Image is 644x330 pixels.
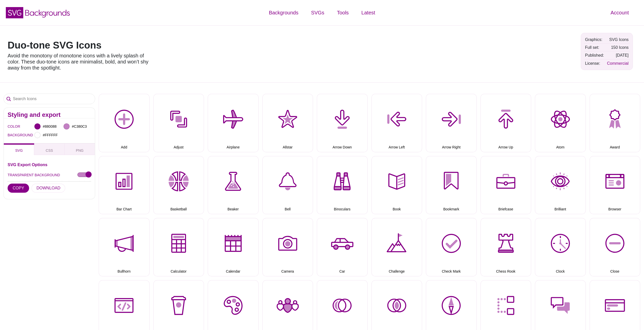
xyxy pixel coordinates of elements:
[590,94,640,152] button: Award
[590,156,640,214] button: Browser
[481,218,531,276] button: Chess Rook
[584,44,605,51] td: Full set:
[8,40,152,50] h1: Duo-tone SVG Icons
[371,94,422,152] button: Arrow Left
[606,36,630,43] td: SVG Icons
[584,36,605,43] td: Graphics:
[4,94,95,104] input: Search Icons
[34,143,65,155] button: CSS
[426,94,477,152] button: Arrow Right
[76,148,84,152] span: PNG
[426,218,477,276] button: Check Mark
[481,94,531,152] button: Arrow Up
[208,156,259,214] button: Beaker
[535,218,586,276] button: Clock
[8,184,29,193] button: COPY
[371,218,422,276] button: Challenge
[371,156,422,214] button: Book
[8,53,152,71] p: Avoid the monotony of monotone icons with a lively splash of color. These duo-tone icons are mini...
[208,94,259,152] button: Airplane
[317,218,368,276] button: Car
[208,218,259,276] button: Calendar
[31,184,65,193] button: DOWNLOAD
[535,156,586,214] button: Brilliant
[46,148,53,152] span: CSS
[262,218,313,276] button: Camera
[584,60,605,67] td: License:
[606,52,630,59] td: [DATE]
[153,156,204,214] button: Basketball
[317,94,368,152] button: Arrow Down
[8,123,14,130] label: COLOR
[426,156,477,214] button: Bookmark
[607,61,629,65] a: Commercial
[262,5,305,20] a: Backgrounds
[153,94,204,152] button: Adjust
[99,218,150,276] button: Bullhorn
[305,5,330,20] a: SVGs
[65,143,95,155] button: PNG
[590,218,640,276] button: Close
[99,156,150,214] button: Bar Chart
[355,5,381,20] a: Latest
[535,94,586,152] button: Atom
[317,156,368,214] button: Binoculars
[99,94,150,152] button: Add
[262,156,313,214] button: Bell
[8,132,14,138] label: BACKGROUND
[8,113,91,117] h2: Styling and export
[153,218,204,276] button: Calculator
[8,163,91,167] h3: SVG Export Options
[330,5,355,20] a: Tools
[584,52,605,59] td: Published:
[8,172,60,178] label: TRANSPARENT BACKGROUND
[604,5,635,20] a: Account
[262,94,313,152] button: Allstar
[606,44,630,51] td: 150 Icons
[481,156,531,214] button: Briefcase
